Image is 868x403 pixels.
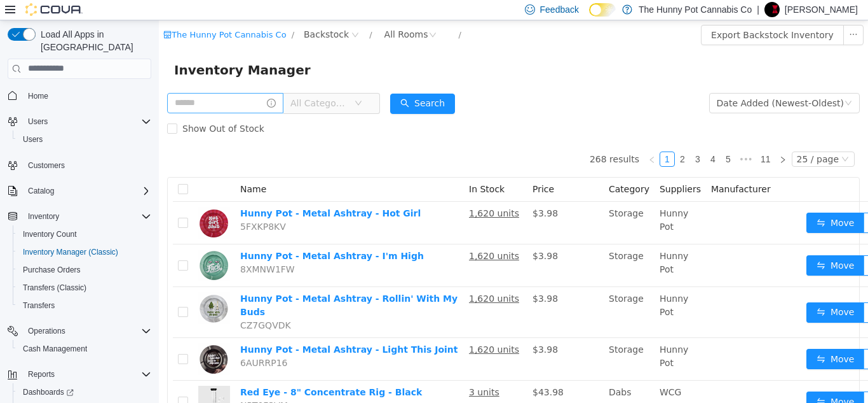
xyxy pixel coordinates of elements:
[28,369,55,379] span: Reports
[23,344,87,354] span: Cash Management
[310,273,360,283] u: 1,620 units
[18,132,151,147] span: Users
[310,324,360,334] u: 1,620 units
[648,192,706,213] button: icon: swapMove
[36,28,151,53] span: Load All Apps in [GEOGRAPHIC_DATA]
[39,272,71,304] img: Hunny Pot - Metal Ashtray - Rollin' With My Buds hero shot
[18,244,123,260] a: Inventory Manager (Classic)
[310,164,346,174] span: In Stock
[81,188,262,198] a: Hunny Pot - Metal Ashtray - Hot Girl
[374,164,395,174] span: Price
[705,371,725,392] button: icon: ellipsis
[18,103,111,113] span: Show Out of Stock
[81,201,127,211] span: 5FXKP8KV
[705,282,725,302] button: icon: ellipsis
[3,208,156,225] button: Inventory
[23,88,151,104] span: Home
[23,183,151,199] span: Catalog
[516,131,531,146] li: 2
[23,134,43,145] span: Users
[445,360,496,403] td: Dabs
[196,79,203,88] i: icon: down
[764,2,780,17] div: Abirami Asohan
[28,186,54,196] span: Catalog
[23,88,53,104] a: Home
[18,227,151,242] span: Inventory Count
[18,244,151,260] span: Inventory Manager (Classic)
[3,365,156,383] button: Reports
[501,131,516,146] li: 1
[682,135,690,144] i: icon: down
[374,273,399,283] span: $3.98
[300,10,302,19] span: /
[39,365,71,397] img: Red Eye - 8" Concentrate Rig - Black hero shot
[13,261,156,279] button: Purchase Orders
[705,235,725,255] button: icon: ellipsis
[445,224,496,267] td: Storage
[81,367,263,377] a: Red Eye - 8" Concentrate Rig - Black
[540,3,579,16] span: Feedback
[4,10,13,18] i: icon: shop
[597,131,616,146] li: 11
[310,230,360,241] u: 1,620 units
[81,230,265,241] a: Hunny Pot - Metal Ashtray - I'm High
[18,280,151,295] span: Transfers (Classic)
[648,282,706,302] button: icon: swapMove
[450,164,491,174] span: Category
[686,79,693,88] i: icon: down
[81,273,299,297] a: Hunny Pot - Metal Ashtray - Rollin' With My Buds
[23,209,64,224] button: Inventory
[501,367,522,377] span: WCG
[13,225,156,243] button: Inventory Count
[28,91,48,101] span: Home
[23,387,74,397] span: Dashboards
[517,132,531,146] a: 2
[13,279,156,297] button: Transfers (Classic)
[558,73,685,92] div: Date Added (Newest-Oldest)
[23,183,59,199] button: Catalog
[81,337,128,348] span: 6AURRP16
[431,131,480,146] li: 268 results
[445,267,496,318] td: Storage
[23,300,55,311] span: Transfers
[231,73,296,94] button: icon: searchSearch
[25,3,83,16] img: Cova
[3,182,156,200] button: Catalog
[546,131,562,146] li: 4
[18,262,151,278] span: Purchase Orders
[39,187,71,218] img: Hunny Pot - Metal Ashtray - Hot Girl hero shot
[620,136,628,143] i: icon: right
[81,380,129,390] span: NPT0F3VM
[23,114,151,129] span: Users
[785,2,858,17] p: [PERSON_NAME]
[485,131,501,146] li: Previous Page
[501,132,515,146] a: 1
[648,371,706,392] button: icon: swapMove
[81,300,132,310] span: CZ7GQVDK
[108,78,117,87] i: icon: info-circle
[374,230,399,241] span: $3.98
[210,10,213,19] span: /
[547,132,561,146] a: 4
[132,76,189,89] span: All Categories
[23,367,151,382] span: Reports
[18,262,86,278] a: Purchase Orders
[23,158,70,173] a: Customers
[13,131,156,148] button: Users
[23,209,151,224] span: Inventory
[501,164,542,174] span: Suppliers
[18,341,92,357] a: Cash Management
[23,157,151,173] span: Customers
[13,340,156,358] button: Cash Management
[226,4,269,24] div: All Rooms
[13,297,156,315] button: Transfers
[532,132,546,146] a: 3
[445,318,496,360] td: Storage
[39,229,71,261] img: Hunny Pot - Metal Ashtray - I'm High hero shot
[638,132,680,146] div: 25 / page
[18,298,151,313] span: Transfers
[489,136,497,143] i: icon: left
[374,324,399,334] span: $3.98
[501,230,529,254] span: Hunny Pot
[23,367,60,382] button: Reports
